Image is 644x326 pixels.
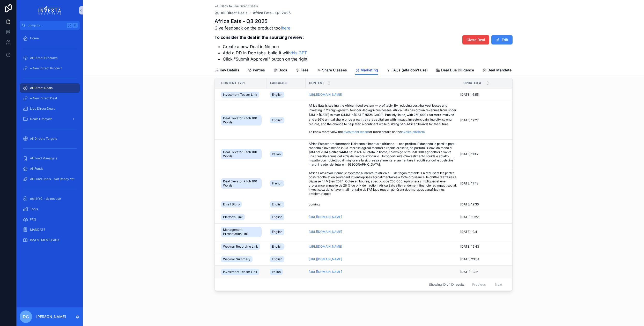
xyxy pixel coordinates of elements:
[272,93,282,97] span: English
[309,93,342,97] a: [URL][DOMAIN_NAME]
[270,81,287,85] span: Language
[30,197,61,201] span: test KYC - do not use
[355,65,378,75] a: Marketing
[20,34,80,43] a: Home
[309,93,457,97] a: [URL][DOMAIN_NAME]
[17,30,83,251] div: scrollable content
[282,25,290,31] a: here
[221,81,246,85] span: Content Type
[223,150,260,158] span: Deal Elevator Pitch 100 Words
[214,18,307,25] h1: Africa Eats - Q3 2025
[270,268,302,276] a: Italian
[391,68,428,73] span: FAQs (alfa don't use)
[272,202,282,206] span: English
[460,215,479,219] span: [DATE] 19:22
[23,314,29,320] span: DG
[309,171,457,196] a: Africa Eats révolutionne le système alimentaire africain — de façon rentable. En réduisant les pe...
[30,228,45,232] span: MANDATE
[273,65,287,76] a: Docs
[460,245,512,249] a: [DATE] 19:43
[463,81,483,85] span: Updated at
[20,174,80,184] a: All Fund Deals - Not Ready Yet
[441,68,474,73] span: Deal Due Diligence
[309,270,342,274] a: [URL][DOMAIN_NAME]
[30,66,62,70] span: + New Direct Product
[73,23,77,27] span: K
[309,142,456,166] span: Africa Eats sta trasformando il sistema alimentare africano — con profitto. Riducendo le perdite ...
[309,142,457,167] a: Africa Eats sta trasformando il sistema alimentare africano — con profitto. Riducendo le perdite ...
[20,225,80,234] a: MANDATE
[20,215,80,224] a: FAQ
[223,245,258,249] span: Webinar Recording Link
[20,64,80,73] a: + New Direct Product
[30,217,36,221] span: FAQ
[401,130,425,134] a: Investa platform
[223,56,307,62] li: Click "Submit Approval" button on the right
[221,242,264,251] a: Webinar Recording Link
[221,226,264,238] a: Management Presentation Link
[309,171,457,196] span: Africa Eats révolutionne le système alimentaire africain — de façon rentable. En réduisant les pe...
[309,230,342,234] a: [URL][DOMAIN_NAME]
[460,230,512,234] a: [DATE] 19:41
[270,228,302,236] a: English
[272,215,282,219] span: English
[270,116,302,124] a: English
[309,103,457,127] p: Africa Eats is scaling the African food system — profitably. By reducing post-harvest losses and ...
[223,50,307,56] li: Add a DD in Doc tabs, build it with
[309,215,342,219] a: [URL][DOMAIN_NAME]
[460,202,512,206] a: [DATE] 12:36
[309,245,342,248] a: [URL][DOMAIN_NAME]
[253,10,291,16] a: Africa Eats - Q3 2025
[30,177,75,181] span: All Fund Deals - Not Ready Yet
[272,181,282,186] span: French
[221,177,264,190] a: Deal Elevator Pitch 100 Words
[309,245,457,249] a: [URL][DOMAIN_NAME]
[30,238,60,242] span: INVESTMENT_PACK
[30,96,57,100] span: + New Direct Deal
[309,230,457,234] a: [URL][DOMAIN_NAME]
[270,200,302,209] a: English
[30,56,57,60] span: All Direct Products
[462,35,489,45] button: Close Deal
[28,23,65,27] span: Jump to...
[221,200,264,209] a: Email Blurb
[30,36,39,40] span: Home
[223,270,257,274] span: Investment Teaser Link
[223,179,260,188] span: Deal Elevator Pitch 100 Words
[309,215,457,219] a: [URL][DOMAIN_NAME]
[20,83,80,93] a: All Direct Deals
[221,268,264,276] a: Investment Teaser Link
[221,10,248,16] span: All Direct Deals
[291,50,307,55] a: this GPT
[270,150,302,158] a: Italian
[20,94,80,103] a: + New Direct Deal
[322,68,347,73] span: Share Classes
[460,152,478,156] span: [DATE] 11:42
[272,152,281,156] span: Italian
[460,257,512,261] a: [DATE] 23:34
[20,194,80,203] a: test KYC - do not use
[487,68,542,73] span: Deal Mandate ( (alfa don't use))
[460,270,478,274] span: [DATE] 12:16
[221,114,264,127] a: Deal Elevator Pitch 100 Words
[221,213,264,221] a: Platform Link
[30,86,53,90] span: All Direct Deals
[221,4,258,8] span: Back to Live Direct Deals
[317,65,347,76] a: Share Classes
[20,235,80,245] a: INVESTMENT_PACK
[460,181,512,186] a: [DATE] 11:48
[30,167,43,171] span: All Funds
[270,179,302,188] a: French
[214,4,258,8] a: Back to Live Direct Deals
[214,35,304,40] strong: To consider the deal in the sourcing review:
[253,68,265,73] span: Parties
[223,43,307,50] li: Create a new Deal in Noloco
[223,116,260,124] span: Deal Elevator Pitch 100 Words
[386,65,428,76] a: FAQs (alfa don't use)
[30,117,53,121] span: Deals Lifecycle
[214,65,239,76] a: Key Details
[460,152,512,156] a: [DATE] 11:42
[278,68,287,73] span: Docs
[460,215,512,219] a: [DATE] 19:22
